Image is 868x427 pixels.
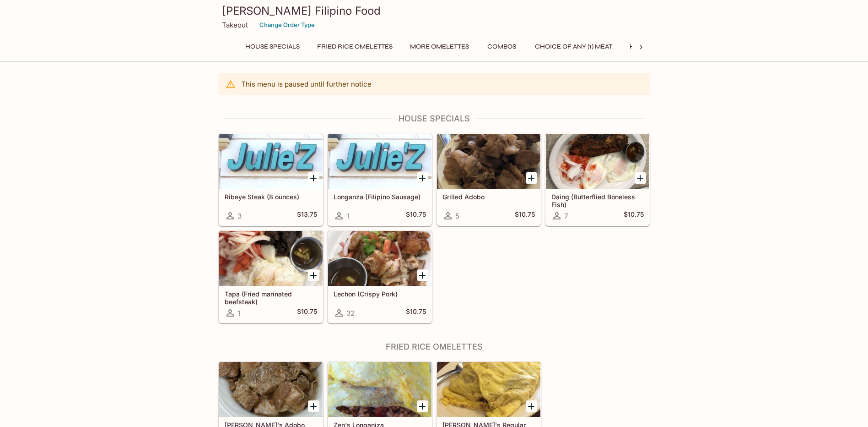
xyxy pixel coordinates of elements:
[564,212,568,220] span: 7
[442,193,535,201] h5: Grilled Adobo
[417,172,428,184] button: Add Longanza (Filipino Sausage)
[297,307,317,318] h5: $10.75
[328,134,431,189] div: Longanza (Filipino Sausage)
[417,400,428,412] button: Add Zen's Longaniza
[222,4,647,18] h3: [PERSON_NAME] Filipino Food
[219,230,323,323] a: Tapa (Fried marinated beefsteak)1$10.75
[219,134,323,189] div: Ribeye Steak (8 ounces)
[417,269,428,281] button: Add Lechon (Crispy Pork)
[515,210,535,221] h5: $10.75
[241,80,372,88] p: This menu is paused until further notice
[225,290,317,305] h5: Tapa (Fried marinated beefsteak)
[218,114,650,124] h4: House Specials
[237,212,242,220] span: 3
[328,362,431,417] div: Zen's Longaniza
[312,40,398,53] button: Fried Rice Omelettes
[218,342,650,352] h4: Fried Rice Omelettes
[308,172,319,184] button: Add Ribeye Steak (8 ounces)
[334,193,426,201] h5: Longanza (Filipino Sausage)
[346,212,349,220] span: 1
[481,40,523,53] button: Combos
[437,133,541,226] a: Grilled Adobo5$10.75
[219,133,323,226] a: Ribeye Steak (8 ounces)3$13.75
[219,362,323,417] div: Julie's Adobo
[297,210,317,221] h5: $13.75
[437,134,540,189] div: Grilled Adobo
[405,40,474,53] button: More Omelettes
[455,212,459,220] span: 5
[219,231,323,286] div: Tapa (Fried marinated beefsteak)
[406,307,426,318] h5: $10.75
[635,172,646,184] button: Add Daing (Butterflied Boneless Fish)
[546,134,649,189] div: Daing (Butterflied Boneless Fish)
[308,400,319,412] button: Add Julie's Adobo
[308,269,319,281] button: Add Tapa (Fried marinated beefsteak)
[334,290,426,298] h5: Lechon (Crispy Pork)
[624,210,644,221] h5: $10.75
[437,362,540,417] div: Ralph's Regular
[240,40,305,53] button: House Specials
[346,309,355,318] span: 32
[526,172,537,184] button: Add Grilled Adobo
[551,193,644,208] h5: Daing (Butterflied Boneless Fish)
[406,210,426,221] h5: $10.75
[328,230,432,323] a: Lechon (Crispy Pork)32$10.75
[328,231,431,286] div: Lechon (Crispy Pork)
[530,40,617,53] button: Choice of Any (1) Meat
[625,40,669,53] button: Hotcakes
[255,18,319,32] button: Change Order Type
[526,400,537,412] button: Add Ralph's Regular
[237,309,240,318] span: 1
[225,193,317,201] h5: Ribeye Steak (8 ounces)
[222,21,248,29] p: Takeout
[328,133,432,226] a: Longanza (Filipino Sausage)1$10.75
[545,133,650,226] a: Daing (Butterflied Boneless Fish)7$10.75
